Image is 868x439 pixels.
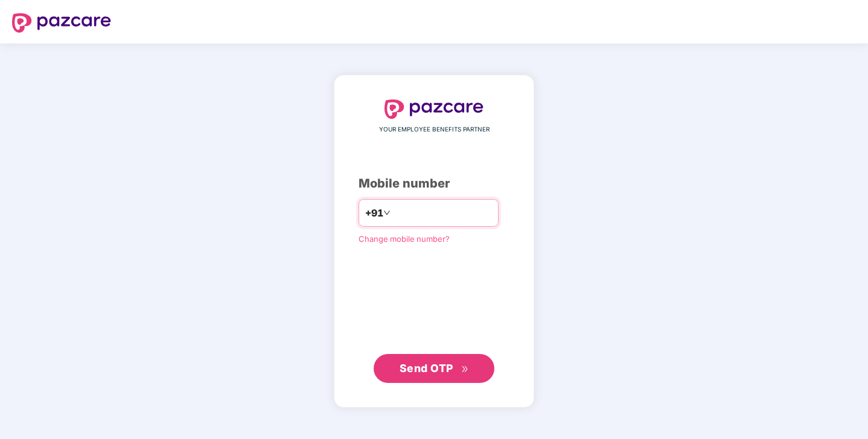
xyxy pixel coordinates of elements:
[365,206,383,221] span: +91
[359,174,509,193] div: Mobile number
[400,362,453,374] span: Send OTP
[374,354,494,383] button: Send OTPdouble-right
[12,13,111,33] img: logo
[461,365,469,373] span: double-right
[385,99,483,119] img: logo
[383,209,391,216] span: down
[379,125,490,134] span: YOUR EMPLOYEE BENEFITS PARTNER
[359,234,450,244] a: Change mobile number?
